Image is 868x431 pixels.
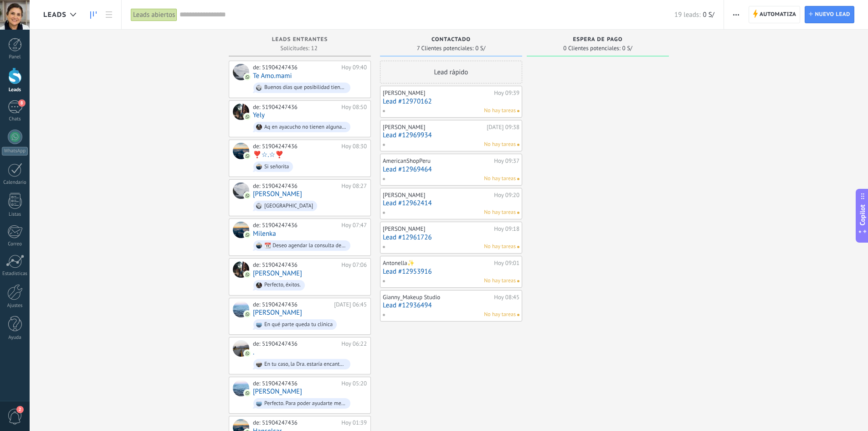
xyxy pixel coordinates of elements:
img: com.amocrm.amocrmwa.svg [244,114,251,120]
div: . [233,340,249,357]
div: Hoy 07:06 [341,261,367,269]
div: de: 51904247436 [253,104,338,111]
img: com.amocrm.amocrmwa.svg [244,192,251,199]
span: 8 [18,99,26,107]
span: Leads Entrantes [272,36,328,43]
a: Lead #12953916 [383,268,519,275]
img: com.amocrm.amocrmwa.svg [244,271,251,278]
div: Yely [233,104,249,120]
div: Estadísticas [2,271,28,277]
div: Si señorita [264,164,289,170]
span: No hay nada asignado [517,110,519,112]
span: No hay tareas [484,277,516,285]
div: AmericanShopPeru [383,157,492,165]
span: No hay nada asignado [517,280,519,282]
div: [GEOGRAPHIC_DATA] [264,203,313,209]
span: Leads [43,10,67,19]
div: de: 51904247436 [253,419,338,426]
div: Hoy 09:40 [341,64,367,71]
div: Milenka [233,222,249,238]
div: WhatsApp [2,147,28,156]
div: Ajustes [2,303,28,309]
span: Solicitudes: 12 [280,46,317,51]
div: Hoy 09:01 [494,260,519,267]
a: Lead #12969934 [383,131,519,139]
div: [PERSON_NAME] [383,192,492,199]
div: Hoy 09:39 [494,89,519,97]
div: Listas [2,212,28,218]
div: Te Amo.mami [233,64,249,80]
a: Lead #12969464 [383,166,519,173]
a: Lead #12970162 [383,98,519,105]
span: 2 [16,406,24,413]
div: espera de pago [531,36,664,44]
img: com.amocrm.amocrmwa.svg [244,311,251,317]
div: Ayuda [2,335,28,341]
div: Andrea [233,301,249,317]
span: No hay nada asignado [517,144,519,146]
img: com.amocrm.amocrmwa.svg [244,153,251,159]
div: [PERSON_NAME] [383,89,492,97]
div: Hoy 08:27 [341,182,367,190]
div: Calendario [2,180,28,186]
div: Paola Tolentino Acosta [233,261,249,278]
div: de: 51904247436 [253,182,338,190]
span: Automatiza [760,6,796,23]
div: Hoy 07:47 [341,222,367,229]
span: 0 S/ [622,46,632,51]
span: 0 S/ [475,46,485,51]
div: Leads Entrantes [233,36,366,44]
span: 0 Clientes potenciales: [563,46,620,51]
a: . [253,348,254,356]
div: Hoy 08:50 [341,104,367,111]
img: com.amocrm.amocrmwa.svg [244,74,251,80]
span: 19 leads: [674,10,700,19]
div: Chats [2,116,28,122]
span: No hay tareas [484,175,516,183]
div: [DATE] 09:38 [487,124,519,131]
img: com.amocrm.amocrmwa.svg [244,390,251,396]
span: No hay nada asignado [517,212,519,214]
div: de: 51904247436 [253,301,331,308]
span: No hay tareas [484,311,516,319]
div: Aq en ayacucho no tienen alguna clínica q puede evaluarme y los restos derivar con ustedes [264,124,346,130]
span: No hay tareas [484,107,516,115]
span: No hay nada asignado [517,246,519,248]
img: com.amocrm.amocrmwa.svg [244,350,251,357]
div: Hoy 09:18 [494,225,519,233]
a: Lista [101,6,117,24]
div: de: 51904247436 [253,261,338,269]
div: Hoy 09:37 [494,157,519,165]
div: Perfecto. Para poder ayudarte me podría comentar ¿Actualmente cuanto tiempo lleva buscando el emb... [264,400,346,407]
div: 📆 Deseo agendar la consulta de fertilidad del anuncio. [264,243,346,249]
div: Rossy [233,380,249,396]
div: Hoy 06:22 [341,340,367,348]
div: Hoy 09:20 [494,192,519,199]
a: ❣️☆.☆❣️ [253,151,284,159]
span: No hay tareas [484,243,516,251]
div: Leads abiertos [131,8,177,21]
span: Nuevo lead [815,6,850,23]
a: Automatiza [749,6,801,23]
a: Lead #12962414 [383,199,519,207]
div: [DATE] 06:45 [334,301,367,308]
div: Felizardo [233,182,249,199]
a: Lead #12936494 [383,301,519,309]
div: Hoy 08:30 [341,143,367,150]
span: 0 S/ [703,10,714,19]
a: Nuevo lead [805,6,854,23]
div: Gianny_Makeup Studio [383,294,492,301]
button: Más [729,6,743,23]
div: Buenos días que posibilidad tiene una mujer después de 21 año de Liga y creo que estoy entrando e... [264,84,346,91]
div: de: 51904247436 [253,222,338,229]
div: de: 51904247436 [253,380,338,387]
div: Panel [2,54,28,60]
span: No hay tareas [484,208,516,217]
a: Milenka [253,230,276,238]
div: Leads [2,87,28,93]
span: 7 Clientes potenciales: [417,46,474,51]
a: [PERSON_NAME] [253,309,302,317]
div: de: 51904247436 [253,340,338,348]
span: Copilot [858,204,867,225]
a: Te Amo.mami [253,72,292,80]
